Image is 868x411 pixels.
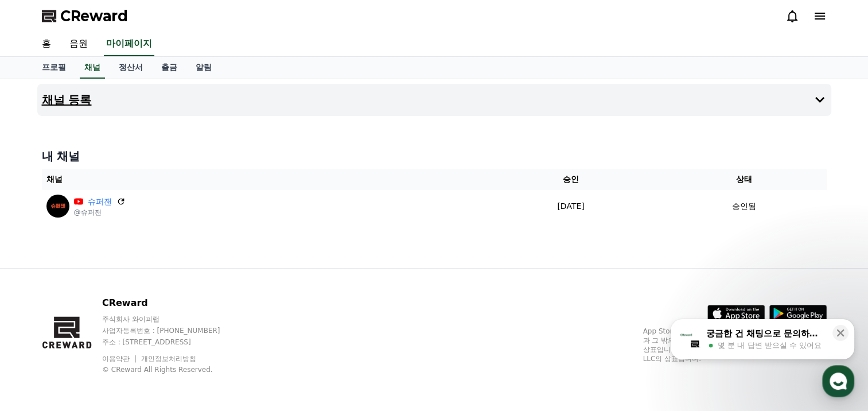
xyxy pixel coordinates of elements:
a: 홈 [33,32,60,56]
a: 이용약관 [102,355,138,363]
th: 채널 [42,169,481,190]
a: 출금 [152,57,186,79]
th: 상태 [661,169,826,190]
a: CReward [42,7,128,25]
a: 알림 [186,57,221,79]
p: © CReward All Rights Reserved. [102,365,242,374]
a: 채널 [80,57,105,79]
span: 홈 [36,333,43,342]
span: CReward [60,7,128,25]
p: [DATE] [485,200,657,212]
span: 설정 [177,333,191,342]
p: CReward [102,296,242,310]
a: 프로필 [33,57,75,79]
p: 주식회사 와이피랩 [102,315,242,324]
p: App Store, iCloud, iCloud Drive 및 iTunes Store는 미국과 그 밖의 나라 및 지역에서 등록된 Apple Inc.의 서비스 상표입니다. Goo... [643,327,827,363]
h4: 내 채널 [42,148,827,164]
p: 승인됨 [731,200,756,212]
a: 홈 [3,316,76,344]
a: 슈퍼잰 [88,196,112,208]
a: 대화 [76,316,148,344]
a: 설정 [148,316,220,344]
p: @슈퍼잰 [74,208,126,217]
a: 음원 [60,32,97,56]
img: 슈퍼잰 [46,195,69,218]
a: 정산서 [110,57,152,79]
span: 대화 [105,334,119,343]
a: 마이페이지 [104,32,154,56]
p: 사업자등록번호 : [PHONE_NUMBER] [102,326,242,335]
h4: 채널 등록 [42,94,92,106]
th: 승인 [481,169,661,190]
button: 채널 등록 [37,84,831,116]
p: 주소 : [STREET_ADDRESS] [102,338,242,347]
a: 개인정보처리방침 [141,355,196,363]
